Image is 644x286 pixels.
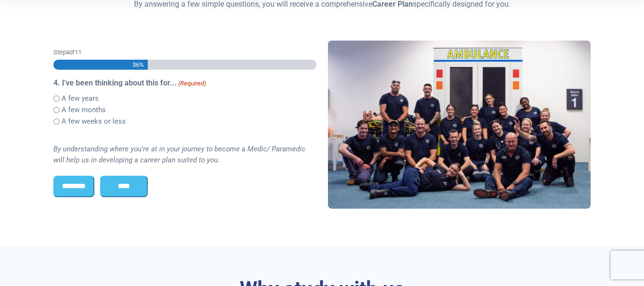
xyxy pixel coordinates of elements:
[75,49,82,56] span: 11
[132,60,144,70] span: 36%
[61,116,126,127] label: A few weeks or less
[53,48,317,57] p: Step of
[61,105,106,116] label: A few months
[61,93,99,104] label: A few years
[177,79,206,88] span: (Required)
[53,145,306,164] i: By understanding where you're at in your journey to become a Medic/ Paramedic will help us in dev...
[53,77,317,89] legend: 4. I've been thinking about this for...
[66,49,69,56] span: 4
